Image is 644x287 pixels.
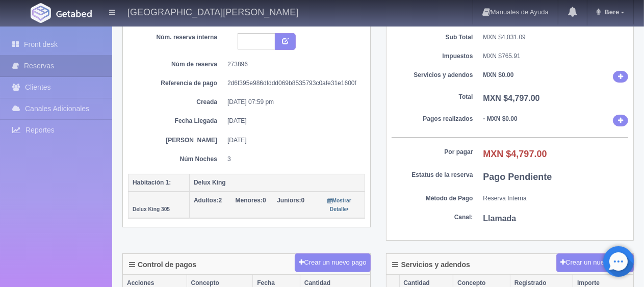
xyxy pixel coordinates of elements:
dt: [PERSON_NAME] [136,136,217,145]
dd: [DATE] [227,136,357,145]
dt: Estatus de la reserva [392,171,473,179]
dt: Núm Noches [136,155,217,164]
dd: MXN $765.91 [483,52,629,61]
b: Llamada [483,214,517,223]
dt: Núm. reserva interna [136,33,217,42]
dt: Fecha Llegada [136,117,217,125]
dd: Reserva Interna [483,194,629,203]
dt: Sub Total [392,33,473,42]
span: 0 [236,197,266,204]
dt: Canal: [392,213,473,222]
b: MXN $0.00 [483,71,514,79]
h4: Control de pagos [129,261,196,269]
dt: Método de Pago [392,194,473,203]
dt: Creada [136,98,217,107]
dd: [DATE] 07:59 pm [227,98,357,107]
small: Delux King 305 [133,206,170,212]
b: Habitación 1: [133,179,171,186]
img: Getabed [31,3,51,23]
dd: 273896 [227,60,357,69]
dd: MXN $4,031.09 [483,33,629,42]
small: Mostrar Detalle [328,198,351,212]
h4: Servicios y adendos [393,261,470,269]
dd: [DATE] [227,117,357,125]
button: Crear un nuevo cargo [556,253,634,272]
b: MXN $4,797.00 [483,149,547,159]
dt: Referencia de pago [136,79,217,88]
dt: Total [392,93,473,101]
h4: [GEOGRAPHIC_DATA][PERSON_NAME] [127,5,298,18]
span: 0 [277,197,304,204]
strong: Juniors: [277,197,301,204]
b: MXN $4,797.00 [483,94,540,102]
dt: Pagos realizados [392,115,473,123]
span: 2 [194,197,222,204]
button: Crear un nuevo pago [295,253,370,272]
th: Delux King [190,174,365,192]
strong: Adultos: [194,197,219,204]
dt: Servicios y adendos [392,71,473,80]
b: Pago Pendiente [483,172,552,182]
strong: Menores: [236,197,263,204]
span: Bere [602,8,619,16]
dt: Impuestos [392,52,473,61]
b: - MXN $0.00 [483,115,518,122]
dt: Núm de reserva [136,60,217,69]
dd: 3 [227,155,357,164]
img: Getabed [56,10,92,17]
dt: Por pagar [392,148,473,156]
a: Mostrar Detalle [328,197,351,213]
dd: 2d6f395e986dfddd069b8535793c0afe31e1600f [227,79,357,88]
